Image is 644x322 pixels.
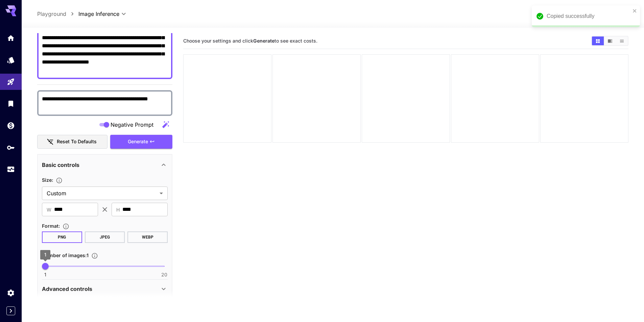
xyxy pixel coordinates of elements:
[161,271,167,278] span: 20
[127,231,168,243] button: WEBP
[633,8,637,14] button: close
[592,36,604,45] button: Show images in grid view
[42,161,79,169] p: Basic controls
[42,223,60,229] span: Format :
[7,99,15,108] div: Library
[37,135,108,149] button: Reset to defaults
[85,231,125,243] button: JPEG
[7,56,15,64] div: Models
[44,252,46,257] span: 1
[7,78,15,86] div: Playground
[37,10,66,18] a: Playground
[116,206,120,214] span: H
[110,135,172,149] button: Generate
[42,157,168,173] div: Basic controls
[78,10,119,18] span: Image Inference
[7,121,15,130] div: Wallet
[253,38,275,44] b: Generate
[53,177,65,184] button: Adjust the dimensions of the generated image by specifying its width and height in pixels, or sel...
[37,10,78,18] nav: breadcrumb
[60,223,72,230] button: Choose the file format for the output image.
[604,36,616,45] button: Show images in video view
[42,285,92,293] p: Advanced controls
[616,36,628,45] button: Show images in list view
[89,252,101,259] button: Specify how many images to generate in a single request. Each image generation will be charged se...
[7,143,15,152] div: API Keys
[6,306,15,315] button: Expand sidebar
[7,34,15,42] div: Home
[42,177,53,183] span: Size :
[42,281,168,297] div: Advanced controls
[47,206,51,214] span: W
[42,231,82,243] button: PNG
[7,165,15,174] div: Usage
[42,252,89,258] span: Number of images : 1
[183,38,317,44] span: Choose your settings and click to see exact costs.
[591,36,628,46] div: Show images in grid viewShow images in video viewShow images in list view
[47,189,157,197] span: Custom
[44,271,46,278] span: 1
[111,121,153,129] span: Negative Prompt
[7,289,15,297] div: Settings
[547,12,630,20] div: Copied successfully
[128,138,148,146] span: Generate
